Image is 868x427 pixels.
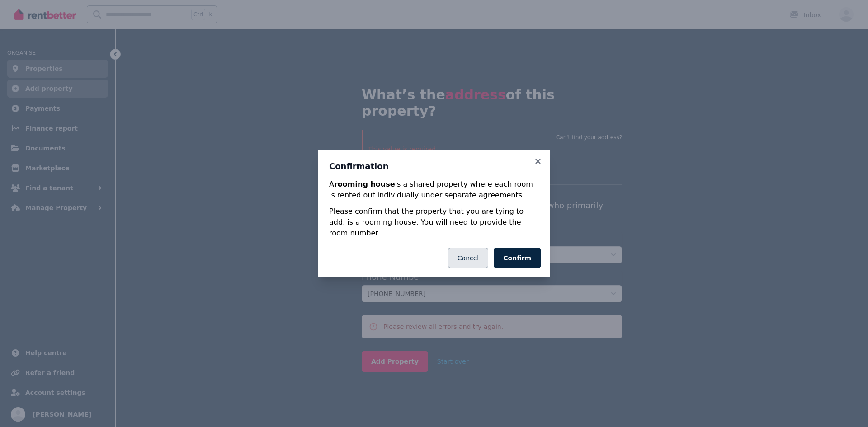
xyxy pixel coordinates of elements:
[329,161,539,172] h3: Confirmation
[329,179,539,201] p: A is a shared property where each room is rented out individually under separate agreements.
[329,206,539,239] p: Please confirm that the property that you are tying to add, is a rooming house. You will need to ...
[334,180,395,188] strong: rooming house
[448,248,488,268] button: Cancel
[494,248,541,268] button: Confirm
